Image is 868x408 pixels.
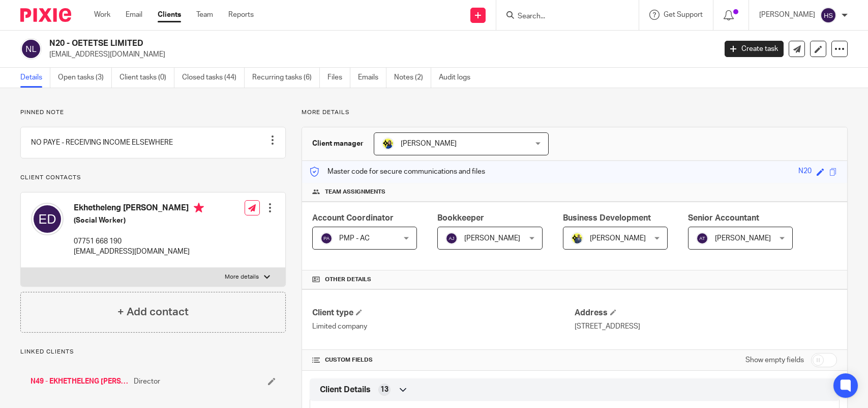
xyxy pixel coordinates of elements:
p: [EMAIL_ADDRESS][DOMAIN_NAME] [74,247,204,257]
span: Business Development [563,214,651,222]
img: Pixie [20,8,71,22]
a: Audit logs [439,68,478,88]
h4: Ekhetheleng [PERSON_NAME] [74,203,204,215]
span: [PERSON_NAME] [715,235,771,242]
span: Director [134,376,160,387]
span: Get Support [664,11,703,18]
a: Files [327,68,350,88]
a: Create task [725,41,784,57]
h5: (Social Worker) [74,215,204,226]
p: Limited company [312,321,575,332]
img: Bobo-Starbridge%201.jpg [382,138,394,150]
span: Account Coordinator [312,214,394,222]
a: Closed tasks (44) [182,68,245,88]
h4: Client type [312,308,575,318]
img: svg%3E [320,232,333,244]
p: Master code for secure communications and files [310,167,485,177]
h4: + Add contact [117,304,189,320]
span: Senior Accountant [688,214,759,222]
span: Client Details [320,385,371,395]
img: svg%3E [820,7,836,23]
h4: Address [575,308,837,318]
a: Work [94,10,110,20]
a: Email [126,10,142,20]
p: More details [302,108,848,117]
a: Open tasks (3) [58,68,112,88]
label: Show empty fields [745,355,804,365]
span: Other details [325,276,371,284]
span: Bookkeeper [437,214,484,222]
a: Reports [228,10,254,20]
h2: N20 - OETETSE LIMITED [49,38,577,49]
span: Team assignments [325,188,385,196]
h3: Client manager [312,139,364,149]
a: Team [196,10,213,20]
img: svg%3E [31,203,64,235]
input: Search [517,12,608,21]
p: Client contacts [20,174,286,182]
p: Pinned note [20,108,286,117]
p: Linked clients [20,348,286,356]
a: N49 - EKHETHELENG [PERSON_NAME] [31,376,129,387]
h4: CUSTOM FIELDS [312,356,575,364]
a: Emails [358,68,386,88]
span: PMP - AC [339,235,370,242]
img: svg%3E [445,232,458,244]
a: Details [20,68,50,88]
img: svg%3E [696,232,708,244]
span: 13 [380,385,388,395]
i: Primary [194,203,204,213]
a: Notes (2) [394,68,431,88]
a: Recurring tasks (6) [252,68,320,88]
a: Clients [158,10,181,20]
p: More details [225,273,259,281]
img: Dennis-Starbridge.jpg [571,232,583,244]
a: Client tasks (0) [119,68,174,88]
span: [PERSON_NAME] [590,235,646,242]
span: [PERSON_NAME] [464,235,520,242]
p: 07751 668 190 [74,236,204,247]
p: [EMAIL_ADDRESS][DOMAIN_NAME] [49,49,709,60]
img: svg%3E [20,38,42,60]
p: [STREET_ADDRESS] [575,321,837,332]
span: [PERSON_NAME] [401,140,457,147]
div: N20 [798,166,812,178]
p: [PERSON_NAME] [759,10,815,20]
